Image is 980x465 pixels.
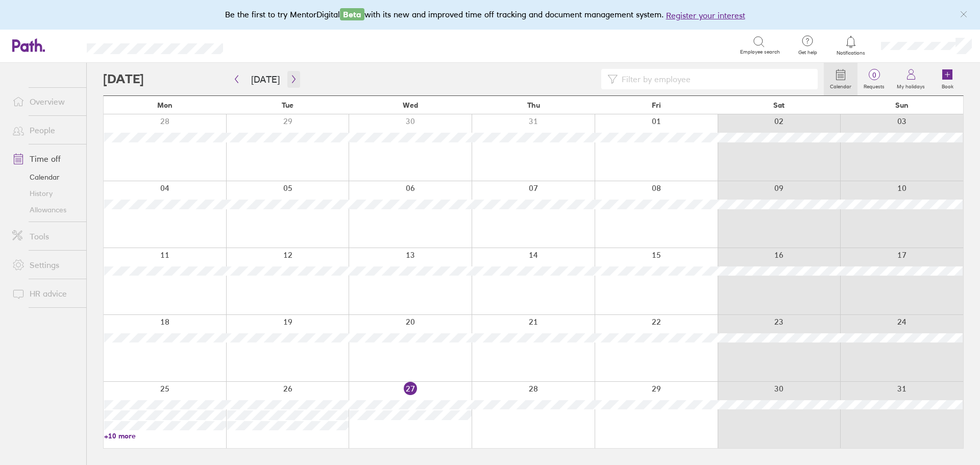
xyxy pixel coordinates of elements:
span: Get help [791,50,824,56]
a: Overview [4,91,86,112]
label: Calendar [824,81,857,90]
a: Calendar [4,169,86,185]
a: +10 more [104,431,226,440]
a: My holidays [891,63,931,95]
div: Search [251,40,277,50]
label: Book [936,81,960,90]
span: Thu [527,101,540,109]
span: Employee search [740,49,780,55]
span: Notifications [835,50,868,56]
span: Fri [652,101,661,109]
a: HR advice [4,283,86,304]
span: Sun [895,101,909,109]
button: Register your interest [666,9,745,21]
a: Tools [4,226,86,247]
a: People [4,120,86,140]
a: History [4,185,86,202]
a: Time off [4,149,86,169]
a: 0Requests [857,63,891,95]
span: 0 [857,71,891,79]
span: Sat [773,101,785,109]
span: Wed [403,101,418,109]
button: [DATE] [243,71,288,88]
input: Filter by employee [618,69,812,89]
label: My holidays [891,81,931,90]
a: Calendar [824,63,857,95]
span: Tue [282,101,293,109]
a: Book [931,63,964,95]
a: Settings [4,255,86,275]
span: Beta [340,8,364,20]
span: Mon [157,101,173,109]
div: Be the first to try MentorDigital with its new and improved time off tracking and document manage... [225,8,755,21]
label: Requests [857,81,891,90]
a: Notifications [835,35,868,56]
a: Allowances [4,202,86,218]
